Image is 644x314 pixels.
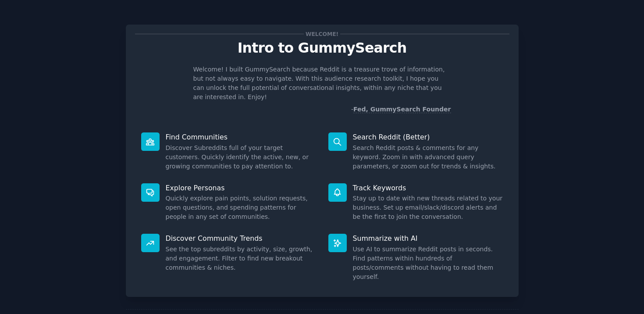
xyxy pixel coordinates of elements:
p: Discover Community Trends [166,234,316,243]
dd: See the top subreddits by activity, size, growth, and engagement. Filter to find new breakout com... [166,245,316,272]
p: Welcome! I built GummySearch because Reddit is a treasure trove of information, but not always ea... [193,65,451,102]
p: Intro to GummySearch [135,40,509,56]
p: Explore Personas [166,183,316,193]
a: Fed, GummySearch Founder [353,106,451,113]
dd: Stay up to date with new threads related to your business. Set up email/slack/discord alerts and ... [353,194,503,221]
dd: Discover Subreddits full of your target customers. Quickly identify the active, new, or growing c... [166,143,316,171]
dd: Quickly explore pain points, solution requests, open questions, and spending patterns for people ... [166,194,316,221]
dd: Search Reddit posts & comments for any keyword. Zoom in with advanced query parameters, or zoom o... [353,143,503,171]
p: Summarize with AI [353,234,503,243]
span: Welcome! [304,29,340,39]
p: Track Keywords [353,183,503,193]
div: - [351,105,451,114]
p: Find Communities [166,132,316,142]
p: Search Reddit (Better) [353,132,503,142]
dd: Use AI to summarize Reddit posts in seconds. Find patterns within hundreds of posts/comments with... [353,245,503,282]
